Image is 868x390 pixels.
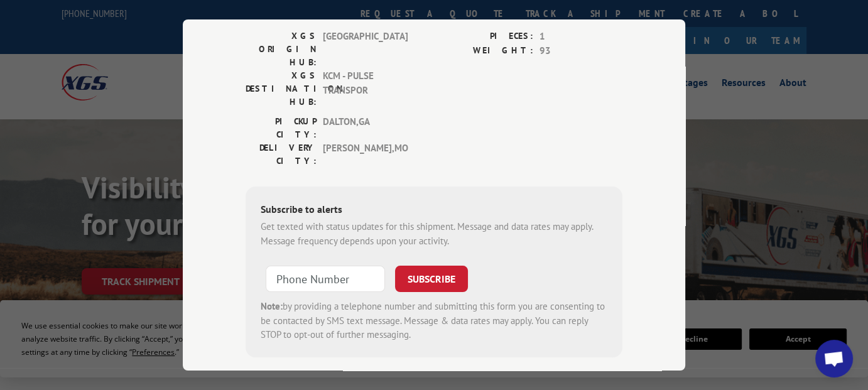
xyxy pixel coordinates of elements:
[261,202,607,220] div: Subscribe to alerts
[261,220,607,248] div: Get texted with status updates for this shipment. Message and data rates may apply. Message frequ...
[266,266,385,292] input: Phone Number
[246,141,317,168] label: DELIVERY CITY:
[815,340,853,377] div: Open chat
[246,115,317,141] label: PICKUP CITY:
[246,69,317,109] label: XGS DESTINATION HUB:
[395,266,468,292] button: SUBSCRIBE
[323,30,408,69] span: [GEOGRAPHIC_DATA]
[434,44,533,58] label: WEIGHT:
[323,141,408,168] span: [PERSON_NAME] , MO
[246,30,317,69] label: XGS ORIGIN HUB:
[540,30,622,44] span: 1
[434,30,533,44] label: PIECES:
[261,300,607,342] div: by providing a telephone number and submitting this form you are consenting to be contacted by SM...
[323,115,408,141] span: DALTON , GA
[540,44,622,58] span: 93
[261,300,283,312] strong: Note:
[323,69,408,109] span: KCM - PULSE TRANSPOR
